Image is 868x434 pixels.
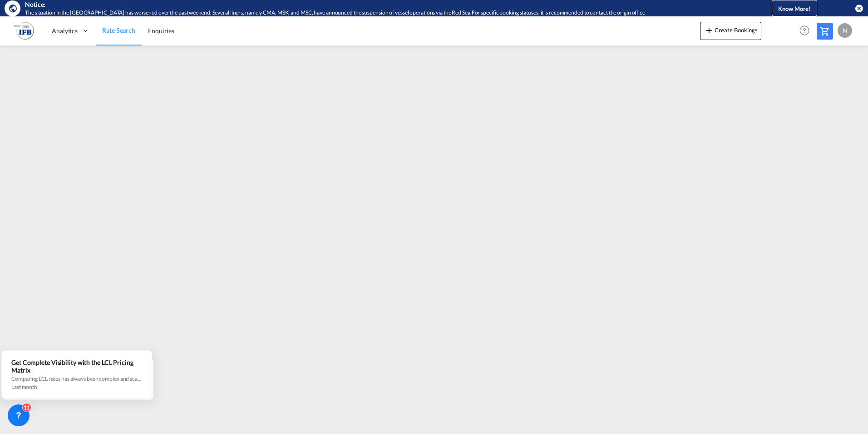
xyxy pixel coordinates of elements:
[142,16,181,45] a: Enquiries
[148,27,174,35] span: Enquiries
[8,4,17,13] md-icon: icon-earth
[704,25,715,35] md-icon: icon-plus 400-fg
[797,23,817,39] div: Help
[52,26,78,35] span: Analytics
[96,16,142,45] a: Rate Search
[778,5,811,12] span: Know More!
[45,16,96,45] div: Analytics
[838,23,852,38] div: N
[854,4,863,13] button: icon-close-circle
[700,22,761,40] button: icon-plus 400-fgCreate Bookings
[797,23,812,38] span: Help
[102,26,135,34] span: Rate Search
[14,20,34,41] img: b628ab10256c11eeb52753acbc15d091.png
[25,9,735,17] div: The situation in the Red Sea has worsened over the past weekend. Several liners, namely CMA, MSK,...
